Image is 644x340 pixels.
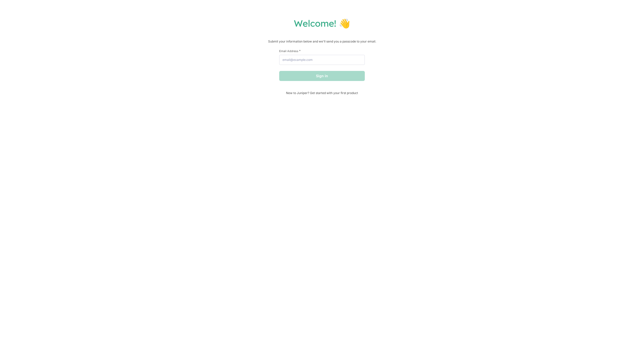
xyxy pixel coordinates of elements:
input: email@example.com [279,55,365,65]
h1: Welcome! 👋 [5,18,639,29]
span: New to Juniper? Get started with your first product [279,91,365,95]
label: Email Address [279,49,365,53]
span: This field is required. [299,49,301,53]
p: Submit your information below and we'll send you a passcode to your email. [5,39,639,44]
